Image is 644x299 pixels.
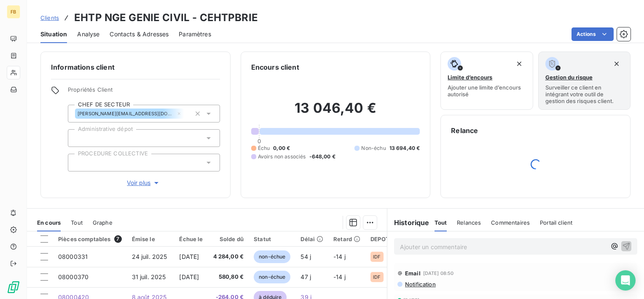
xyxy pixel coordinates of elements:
h2: 13 046,40 € [251,100,420,125]
span: IDF [373,254,381,259]
span: Limite d’encours [448,74,492,81]
span: [DATE] [179,253,199,260]
span: Graphe [93,219,113,226]
span: 580,80 € [213,273,244,281]
div: Statut [254,236,290,242]
span: Propriétés Client [68,86,220,98]
span: Non-échu [361,144,386,152]
span: Gestion du risque [545,74,593,81]
span: 54 j [301,253,311,260]
span: Paramètres [179,30,211,38]
span: Tout [435,219,447,226]
div: Pièces comptables [58,235,122,243]
div: Délai [301,236,323,242]
span: -648,00 € [309,153,335,160]
span: Commentaires [491,219,530,226]
div: Émise le [132,236,169,242]
div: Retard [333,236,360,242]
span: Clients [40,14,59,21]
input: Ajouter une valeur [75,134,82,142]
span: [DATE] [179,273,199,280]
span: Voir plus [127,179,161,187]
h6: Informations client [51,62,220,72]
span: Portail client [540,219,572,226]
span: IDF [373,275,381,280]
a: Clients [40,14,59,22]
button: Limite d’encoursAjouter une limite d’encours autorisé [440,52,533,110]
span: Notification [404,281,436,288]
div: Open Intercom Messenger [615,270,636,291]
h6: Historique [387,217,429,228]
span: Échu [258,144,270,152]
span: 31 juil. 2025 [132,273,166,280]
span: non-échue [254,271,290,283]
span: Avoirs non associés [258,153,306,160]
span: 0,00 € [273,144,290,152]
span: Surveiller ce client en intégrant votre outil de gestion des risques client. [545,84,623,104]
span: 08000331 [58,253,88,260]
span: -14 j [333,273,346,280]
div: Solde dû [213,236,244,242]
button: Gestion du risqueSurveiller ce client en intégrant votre outil de gestion des risques client. [538,52,631,110]
span: non-échue [254,250,290,263]
span: Analyse [77,30,99,38]
span: Relances [457,219,481,226]
div: FB [7,5,20,19]
img: Logo LeanPay [7,280,20,294]
input: Ajouter une valeur [184,110,191,117]
button: Voir plus [68,178,220,188]
span: 24 juil. 2025 [132,253,167,260]
span: 08000370 [58,273,89,280]
h6: Relance [451,125,620,136]
span: -14 j [333,253,346,260]
input: Ajouter une valeur [75,159,82,166]
span: 13 694,40 € [389,144,420,152]
span: Contacts & Adresses [110,30,169,38]
span: En cours [37,219,61,226]
span: Situation [40,30,67,38]
span: 7 [114,235,122,243]
span: Email [405,270,421,277]
button: Actions [572,27,614,41]
span: 0 [258,138,261,144]
span: [PERSON_NAME][EMAIL_ADDRESS][DOMAIN_NAME] [78,111,175,116]
span: Ajouter une limite d’encours autorisé [448,84,526,98]
div: Échue le [179,236,203,242]
span: Tout [71,219,83,226]
span: [DATE] 08:50 [423,271,454,276]
h3: EHTP NGE GENIE CIVIL - CEHTPBRIE [74,10,258,25]
h6: Encours client [251,62,299,72]
div: DEPOT [370,236,389,242]
span: 4 284,00 € [213,253,244,261]
span: 47 j [301,273,311,280]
